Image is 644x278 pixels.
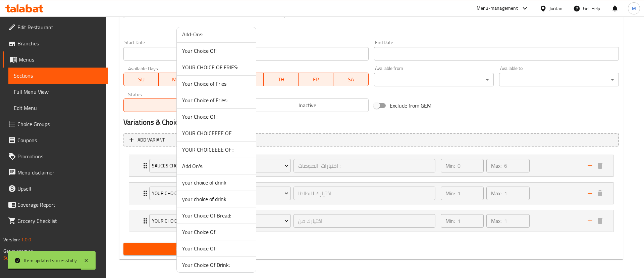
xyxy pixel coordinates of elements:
[182,228,251,236] span: Your Choice Of:
[182,47,251,55] span: Your Choice Of!
[182,129,251,137] span: YOUR CHOICEEEE OF
[24,257,77,264] div: Item updated successfully
[182,146,251,154] span: YOUR CHOICEEEE OF::
[182,63,251,71] span: YOUR CHOICE OF FRIES:
[182,30,251,38] span: Add-Ons:
[182,80,251,88] span: Your Choice of Fries
[182,244,251,252] span: Your Choice Of:
[182,195,251,203] span: your choice of drink
[182,113,251,121] span: Your Choice Of::
[182,261,251,269] span: Your Choice Of Drink:
[182,96,251,104] span: Your Choice of Fries:
[182,178,251,187] span: your choice of drink
[182,162,251,170] span: Add On's:
[182,211,251,220] span: Your Choice Of Bread:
